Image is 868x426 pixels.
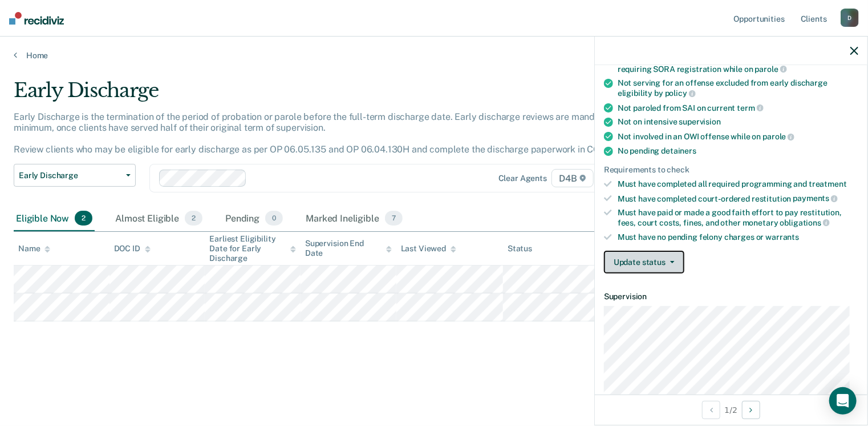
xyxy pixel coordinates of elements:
[604,165,858,175] div: Requirements to check
[604,292,858,302] dt: Supervision
[209,234,296,263] div: Earliest Eligibility Date for Early Discharge
[702,401,720,419] button: Previous Opportunity
[742,401,760,419] button: Next Opportunity
[595,395,867,425] div: 1 / 2
[19,171,121,180] span: Early Discharge
[113,206,205,231] div: Almost Eligible
[265,211,283,226] span: 0
[618,117,858,127] div: Not on intensive
[75,211,92,226] span: 2
[618,232,858,242] div: Must have no pending felony charges or
[809,179,847,188] span: treatment
[114,244,151,254] div: DOC ID
[14,206,95,231] div: Eligible Now
[618,78,858,98] div: Not serving for an offense excluded from early discharge eligibility by
[679,117,721,126] span: supervision
[841,9,859,27] div: D
[762,132,794,141] span: parole
[508,244,532,254] div: Status
[829,387,857,415] div: Open Intercom Messenger
[737,103,764,112] span: term
[18,244,50,254] div: Name
[618,103,858,113] div: Not paroled from SAI on current
[14,111,627,155] p: Early Discharge is the termination of the period of probation or parole before the full-term disc...
[755,65,787,74] span: parole
[618,131,858,142] div: Not involved in an OWI offense while on
[766,232,800,242] span: warrants
[498,174,547,183] div: Clear agents
[303,206,405,231] div: Marked Ineligible
[223,206,285,231] div: Pending
[618,179,858,189] div: Must have completed all required programming and
[661,146,696,155] span: detainers
[618,146,858,156] div: No pending
[9,12,64,25] img: Recidiviz
[14,50,854,61] a: Home
[551,169,593,187] span: D4B
[793,194,838,203] span: payments
[780,218,830,227] span: obligations
[665,89,696,98] span: policy
[401,244,456,254] div: Last Viewed
[618,194,858,204] div: Must have completed court-ordered restitution
[14,79,665,111] div: Early Discharge
[618,208,858,227] div: Must have paid or made a good faith effort to pay restitution, fees, court costs, fines, and othe...
[385,211,403,226] span: 7
[305,239,392,258] div: Supervision End Date
[185,211,202,226] span: 2
[604,251,684,274] button: Update status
